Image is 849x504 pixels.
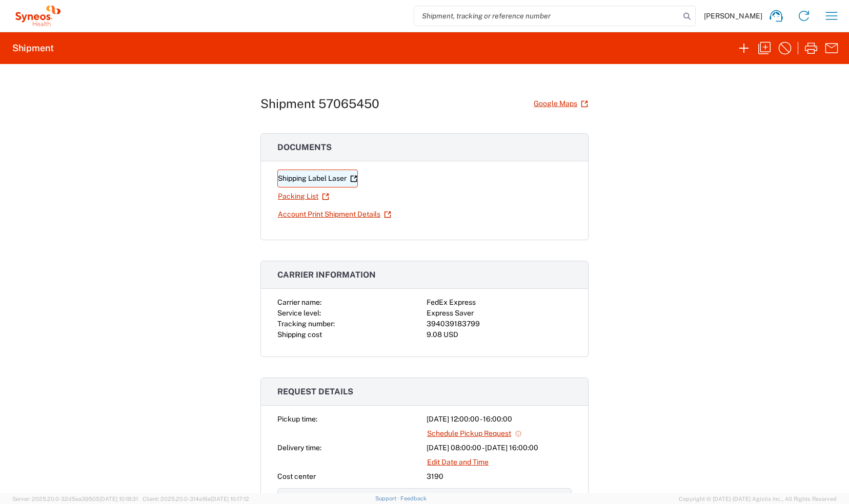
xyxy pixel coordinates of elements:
[704,11,762,20] span: [PERSON_NAME]
[277,298,321,306] span: Carrier name:
[12,496,138,502] span: Server: 2025.20.0-32d5ea39505
[277,187,330,205] a: Packing List
[277,205,392,223] a: Account Print Shipment Details
[427,453,489,471] a: Edit Date and Time
[260,96,379,111] h1: Shipment 57065450
[277,320,335,328] span: Tracking number:
[12,42,54,54] h2: Shipment
[427,308,572,319] div: Express Saver
[414,6,680,26] input: Shipment, tracking or reference number
[427,329,572,340] div: 9.08 USD
[427,471,572,482] div: 3190
[143,496,249,502] span: Client: 2025.20.0-314a16e
[277,444,321,452] span: Delivery time:
[277,309,321,317] span: Service level:
[277,330,322,339] span: Shipping cost
[277,472,316,480] span: Cost center
[427,297,572,308] div: FedEx Express
[427,319,572,329] div: 394039183799
[277,415,317,423] span: Pickup time:
[679,494,837,503] span: Copyright © [DATE]-[DATE] Agistix Inc., All Rights Reserved
[400,495,427,501] a: Feedback
[375,495,401,501] a: Support
[277,387,353,396] span: Request details
[427,443,572,453] div: [DATE] 08:00:00 - [DATE] 16:00:00
[277,142,332,152] span: Documents
[533,95,589,113] a: Google Maps
[427,425,522,443] a: Schedule Pickup Request
[277,270,376,280] span: Carrier information
[99,496,138,502] span: [DATE] 10:18:31
[427,414,572,425] div: [DATE] 12:00:00 - 16:00:00
[211,496,249,502] span: [DATE] 10:17:12
[277,170,358,187] a: Shipping Label Laser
